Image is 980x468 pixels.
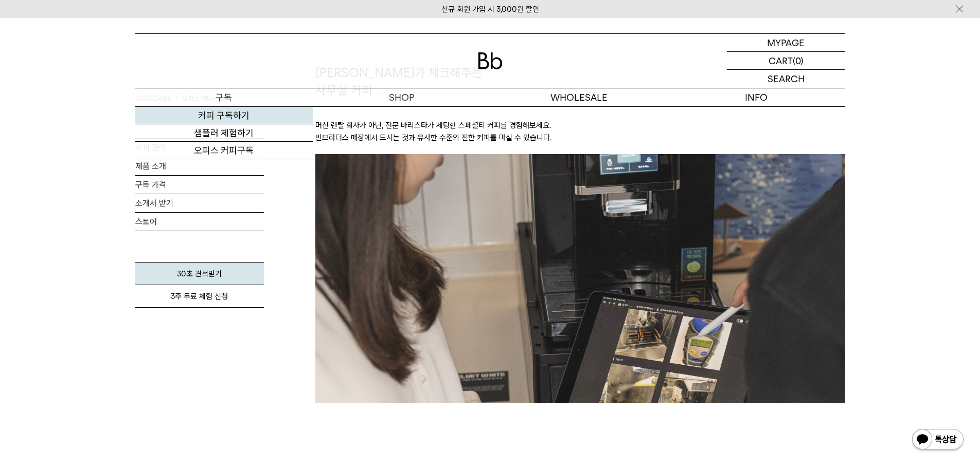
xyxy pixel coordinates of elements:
a: 신규 회원 가입 시 3,000원 할인 [441,5,539,14]
p: (0) [793,52,804,69]
a: 스토어 [135,213,264,231]
a: 소개서 받기 [135,194,264,212]
p: MYPAGE [767,34,805,51]
a: 구독 [135,88,313,106]
a: CART (0) [727,52,845,70]
img: 로고 [478,52,503,69]
img: 카카오톡 채널 1:1 채팅 버튼 [911,428,965,453]
p: WHOLESALE [490,88,668,106]
a: 30초 견적받기 [135,262,264,285]
p: CART [769,52,793,69]
p: SEARCH [768,70,805,88]
a: SHOP [313,88,490,106]
p: INFO [668,88,845,106]
a: 제품 소개 [135,157,264,175]
a: 샘플러 체험하기 [135,124,313,142]
a: MYPAGE [727,34,845,52]
a: 커피 구독하기 [135,107,313,124]
a: 구독 가격 [135,176,264,194]
p: 머신 렌탈 회사가 아닌, 전문 바리스타가 세팅한 스페셜티 커피를 경험해보세요. 빈브라더스 매장에서 드시는 것과 유사한 수준의 진한 커피를 마실 수 있습니다. [315,99,845,154]
a: 오피스 커피구독 [135,142,313,159]
a: 3주 무료 체험 신청 [135,285,264,308]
